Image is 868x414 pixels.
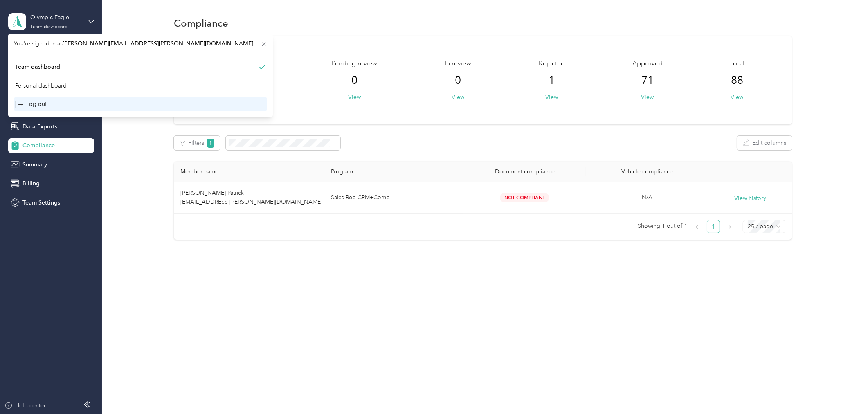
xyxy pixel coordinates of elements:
span: [PERSON_NAME][EMAIL_ADDRESS][PERSON_NAME][DOMAIN_NAME] [63,40,253,47]
span: Summary [22,160,47,169]
span: 1 [207,139,214,148]
span: Not Compliant [500,193,549,202]
span: left [695,225,699,229]
div: Vehicle compliance [593,168,702,175]
iframe: Everlance-gr Chat Button Frame [822,368,868,414]
h1: Compliance [174,19,228,27]
span: Team Settings [22,198,60,207]
button: Help center [4,401,46,410]
span: Total [730,59,744,69]
span: Rejected [539,59,565,69]
button: View [348,93,361,101]
button: Edit columns [737,136,792,150]
li: Previous Page [690,220,704,233]
div: Page Size [743,220,785,233]
div: Team dashboard [30,25,68,29]
th: Member name [174,162,324,182]
span: 0 [455,74,461,87]
span: 71 [641,74,654,87]
span: N/A [642,194,652,201]
span: Pending review [332,59,377,69]
button: left [690,220,704,233]
div: Log out [15,100,47,108]
div: Document compliance [470,168,580,175]
button: Filters1 [174,136,220,150]
span: In review [445,59,471,69]
button: View [731,93,743,101]
button: View [546,93,558,101]
span: Approved [632,59,663,69]
span: Billing [22,179,40,188]
span: Showing 1 out of 1 [638,220,687,232]
button: right [723,220,736,233]
button: View [641,93,654,101]
li: Next Page [723,220,736,233]
span: 88 [731,74,743,87]
span: right [727,225,732,229]
span: 25 / page [748,220,780,233]
a: 1 [707,220,720,233]
button: View history [734,194,766,203]
td: Sales Rep CPM+Comp [324,182,463,214]
div: Team dashboard [15,63,60,71]
li: 1 [707,220,720,233]
span: You’re signed in as [14,39,267,48]
div: Personal dashboard [15,81,67,90]
th: Program [324,162,463,182]
span: Data Exports [22,122,57,131]
span: Compliance [22,141,55,150]
div: Olympic Eagle [30,13,81,22]
span: 0 [351,74,358,87]
button: View [452,93,464,101]
span: 1 [549,74,555,87]
span: [PERSON_NAME] Patrick [EMAIL_ADDRESS][PERSON_NAME][DOMAIN_NAME] [180,189,322,205]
